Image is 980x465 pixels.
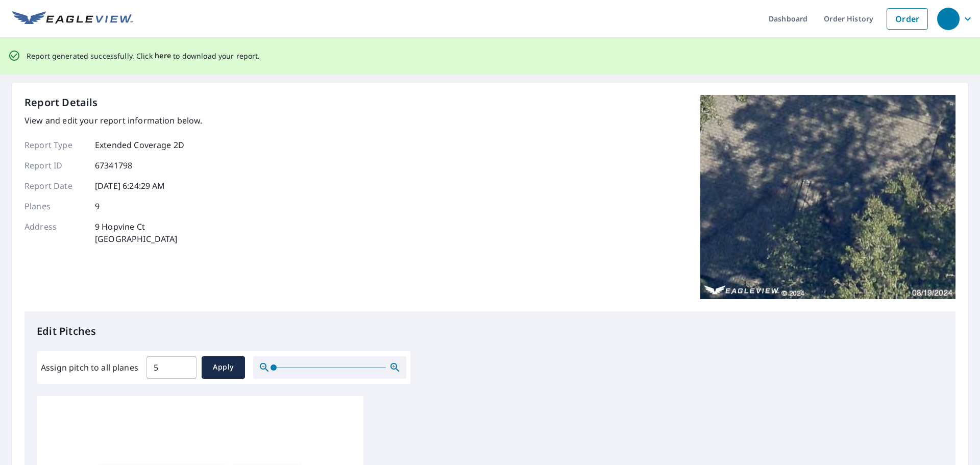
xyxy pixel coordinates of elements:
p: Planes [24,200,86,212]
p: Edit Pitches [37,324,943,339]
p: 9 Hopvine Ct [GEOGRAPHIC_DATA] [95,221,178,245]
p: Report ID [24,159,86,172]
p: 9 [95,200,100,212]
p: Extended Coverage 2D [95,139,184,151]
span: Apply [210,361,237,374]
input: 00.0 [146,353,197,382]
p: 67341798 [95,159,132,172]
p: Report Details [24,95,98,110]
p: View and edit your report information below. [24,114,203,127]
p: Report Date [24,180,86,192]
button: Apply [202,356,245,379]
img: EV Logo [12,11,133,27]
p: Address [24,221,86,245]
p: Report Type [24,139,86,151]
button: here [155,50,171,62]
p: [DATE] 6:24:29 AM [95,180,165,192]
label: Assign pitch to all planes [41,361,138,374]
p: Report generated successfully. Click to download your report. [27,50,260,62]
a: Order [887,8,928,30]
img: Top image [700,95,955,299]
